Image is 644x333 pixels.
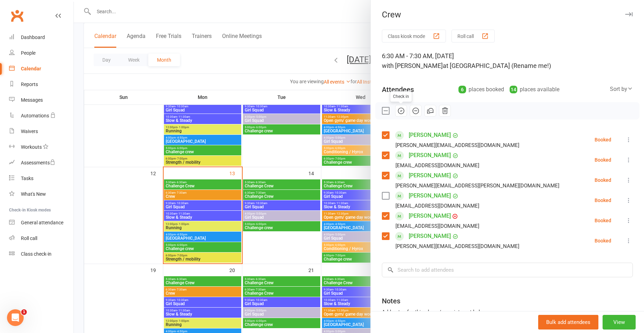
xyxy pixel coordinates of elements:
[9,124,73,139] a: Waivers
[371,10,644,20] div: Crew
[21,34,45,40] div: Dashboard
[21,66,41,71] div: Calendar
[595,157,611,162] div: Booked
[510,86,517,93] div: 14
[603,315,636,330] button: View
[9,61,73,77] a: Calendar
[409,130,451,141] a: [PERSON_NAME]
[21,113,49,118] div: Automations
[382,62,443,69] span: with [PERSON_NAME]
[21,129,38,134] div: Waivers
[595,218,611,223] div: Booked
[21,176,33,181] div: Tasks
[382,296,400,306] div: Notes
[458,86,466,93] div: 6
[21,191,46,197] div: What's New
[610,85,633,94] div: Sort by
[9,246,73,262] a: Class kiosk mode
[21,251,52,257] div: Class check-in
[451,30,495,42] button: Roll call
[9,215,73,231] a: General attendance kiosk mode
[21,144,42,150] div: Workouts
[382,51,633,71] div: 6:30 AM - 7:30 AM, [DATE]
[538,315,598,330] button: Bulk add attendees
[510,85,559,94] div: places available
[9,92,73,108] a: Messages
[395,161,479,170] div: [EMAIL_ADDRESS][DOMAIN_NAME]
[395,141,519,150] div: [PERSON_NAME][EMAIL_ADDRESS][DOMAIN_NAME]
[595,238,611,243] div: Booked
[21,160,55,165] div: Assessments
[382,263,633,277] input: Search to add attendees
[409,231,451,242] a: [PERSON_NAME]
[9,108,73,124] a: Automations
[382,30,446,42] button: Class kiosk mode
[9,171,73,186] a: Tasks
[21,309,27,315] span: 1
[409,190,451,201] a: [PERSON_NAME]
[409,150,451,161] a: [PERSON_NAME]
[21,82,38,87] div: Reports
[595,198,611,203] div: Booked
[7,309,24,326] iframe: Intercom live chat
[458,85,504,94] div: places booked
[9,186,73,202] a: What's New
[21,50,36,56] div: People
[21,220,63,225] div: General attendance
[595,178,611,183] div: Booked
[9,155,73,171] a: Assessments
[390,91,412,102] div: Check in
[21,97,43,103] div: Messages
[9,30,73,45] a: Dashboard
[395,222,479,231] div: [EMAIL_ADDRESS][DOMAIN_NAME]
[443,62,551,69] span: at [GEOGRAPHIC_DATA] (Rename me!)
[395,201,479,210] div: [EMAIL_ADDRESS][DOMAIN_NAME]
[395,181,559,190] div: [PERSON_NAME][EMAIL_ADDRESS][PERSON_NAME][DOMAIN_NAME]
[382,85,414,94] div: Attendees
[9,45,73,61] a: People
[21,235,37,241] div: Roll call
[409,170,451,181] a: [PERSON_NAME]
[382,308,633,316] div: Add notes for this class / appointment below
[409,210,451,222] a: [PERSON_NAME]
[8,7,26,24] a: Clubworx
[9,231,73,246] a: Roll call
[9,77,73,92] a: Reports
[395,242,519,251] div: [PERSON_NAME][EMAIL_ADDRESS][DOMAIN_NAME]
[595,137,611,142] div: Booked
[9,139,73,155] a: Workouts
